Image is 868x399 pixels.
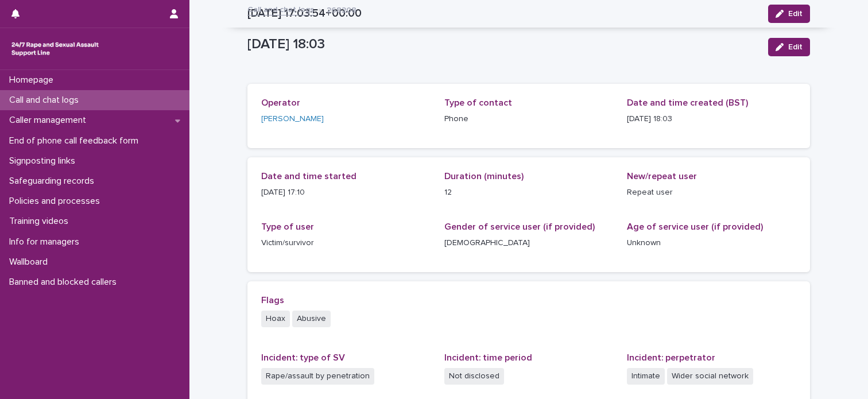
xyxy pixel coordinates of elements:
a: [PERSON_NAME] [261,113,324,125]
span: Wider social network [667,368,753,385]
p: [DATE] 18:03 [627,113,796,125]
span: Type of contact [444,98,512,107]
span: Gender of service user (if provided) [444,222,595,231]
p: Policies and processes [5,196,109,207]
span: Edit [788,43,803,51]
span: Date and time started [261,172,356,181]
p: Call and chat logs [5,95,88,106]
span: Incident: type of SV [261,353,345,362]
p: Wallboard [5,257,57,268]
button: Edit [768,38,810,56]
p: Signposting links [5,156,84,166]
span: Date and time created (BST) [627,98,748,107]
p: Unknown [627,237,796,249]
a: Call and chat logs [247,2,314,16]
p: Info for managers [5,237,88,247]
p: [DEMOGRAPHIC_DATA] [444,237,614,249]
p: Repeat user [627,187,796,199]
span: Incident: perpetrator [627,353,715,362]
p: Caller management [5,115,95,126]
span: Incident: time period [444,353,532,362]
span: New/repeat user [627,172,697,181]
p: Victim/survivor [261,237,431,249]
span: Rape/assault by penetration [261,368,374,385]
p: 12 [444,187,614,199]
p: Banned and blocked callers [5,277,126,288]
span: Abusive [292,311,331,327]
span: Intimate [627,368,665,385]
p: 268208 [327,3,356,16]
p: Safeguarding records [5,176,103,187]
span: Not disclosed [444,368,504,385]
p: Training videos [5,216,77,227]
img: rhQMoQhaT3yELyF149Cw [9,37,101,60]
p: [DATE] 17:10 [261,187,431,199]
span: Hoax [261,311,290,327]
p: End of phone call feedback form [5,135,148,146]
p: Phone [444,113,614,125]
p: [DATE] 18:03 [247,36,759,53]
span: Type of user [261,222,314,231]
span: Age of service user (if provided) [627,222,763,231]
span: Operator [261,98,300,107]
span: Duration (minutes) [444,172,524,181]
span: Flags [261,296,284,305]
p: Homepage [5,75,63,86]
